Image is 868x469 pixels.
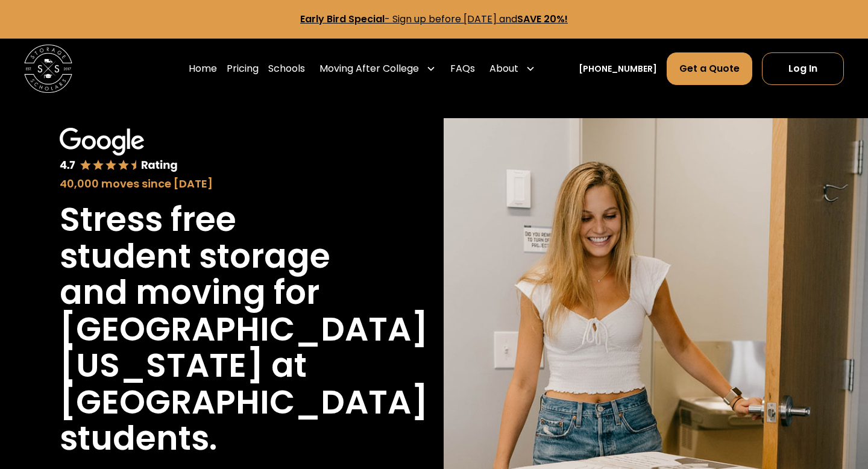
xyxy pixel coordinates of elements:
h1: Stress free student storage and moving for [60,201,365,311]
a: FAQs [450,52,475,86]
a: Early Bird Special- Sign up before [DATE] andSAVE 20%! [300,12,568,26]
h1: students. [60,420,217,457]
a: Log In [762,52,844,85]
a: Pricing [227,52,259,86]
h1: [GEOGRAPHIC_DATA][US_STATE] at [GEOGRAPHIC_DATA] [60,311,428,421]
div: Moving After College [319,61,419,76]
img: Google 4.7 star rating [60,128,178,173]
a: Home [189,52,217,86]
strong: SAVE 20%! [517,12,568,26]
a: Get a Quote [667,52,752,85]
strong: Early Bird Special [300,12,385,26]
a: Schools [268,52,305,86]
div: About [489,61,518,76]
div: 40,000 moves since [DATE] [60,175,365,192]
img: Storage Scholars main logo [24,45,72,93]
a: [PHONE_NUMBER] [579,63,657,75]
